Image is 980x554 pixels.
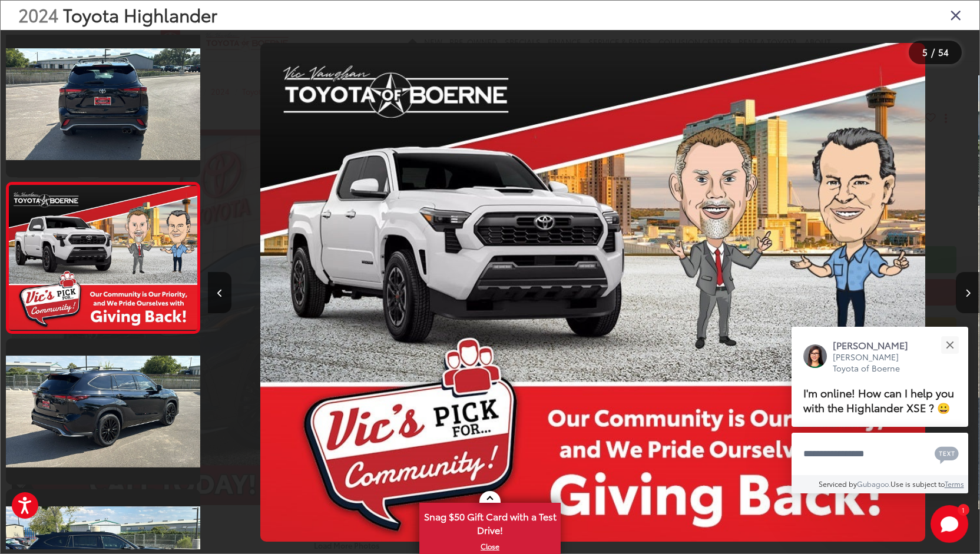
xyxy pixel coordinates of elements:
img: 2024 Toyota Highlander XSE [4,48,203,160]
span: Snag $50 Gift Card with a Test Drive! [421,504,559,540]
span: Use is subject to [890,479,945,489]
button: Chat with SMS [931,440,962,467]
svg: Start Chat [931,505,968,543]
div: Close[PERSON_NAME][PERSON_NAME] Toyota of BoerneI'm online! How can I help you with the Highlande... [792,327,968,493]
span: 1 [962,507,965,512]
span: Toyota Highlander [63,2,217,27]
a: Terms [945,479,964,489]
a: Gubagoo. [857,479,890,489]
img: 2024 Toyota Highlander XSE [7,185,200,330]
p: [PERSON_NAME] [833,339,920,351]
button: Close [937,333,962,358]
p: [PERSON_NAME] Toyota of Boerne [833,351,920,374]
span: 54 [938,45,949,58]
svg: Text [935,445,959,464]
img: 2024 Toyota Highlander XSE [4,356,203,467]
span: 5 [922,45,928,58]
span: 2024 [18,2,58,27]
i: Close gallery [950,7,962,22]
div: 2024 Toyota Highlander XSE 4 [207,43,979,542]
button: Previous image [208,272,231,313]
span: I'm online! How can I help you with the Highlander XSE ? 😀 [803,385,954,415]
img: 2024 Toyota Highlander XSE [260,43,925,542]
span: Serviced by [819,479,857,489]
button: Toggle Chat Window [931,505,968,543]
button: Next image [956,272,979,313]
textarea: Type your message [792,433,968,475]
span: / [930,48,936,57]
